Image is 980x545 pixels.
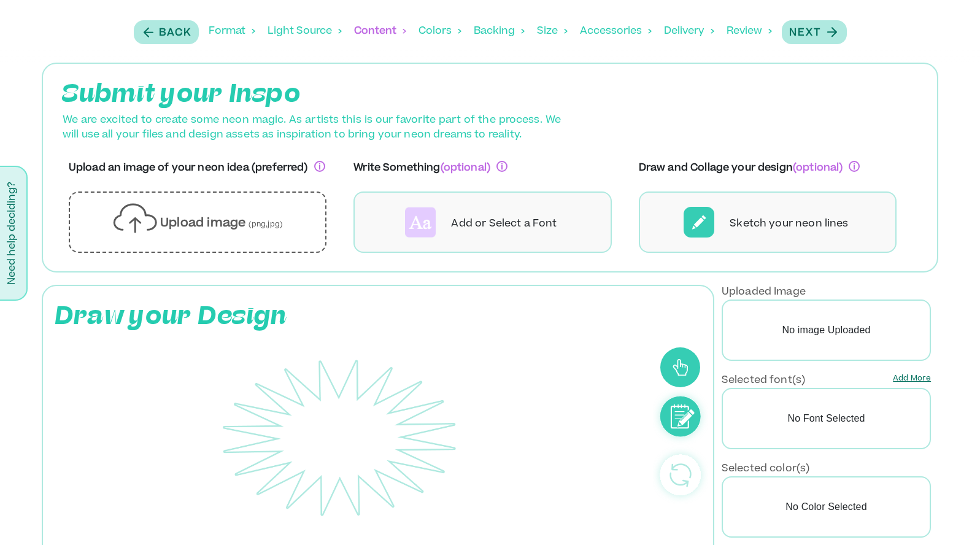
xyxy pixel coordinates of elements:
[159,26,191,41] p: Back
[722,462,810,476] p: Selected color(s)
[730,217,848,231] p: Sketch your neon lines
[496,161,507,191] div: Choose upto 3 fonts. For more information, kindly check examples.
[314,161,325,191] div: Only 1 image can be uploaded per design.
[580,12,652,50] div: Accessories
[722,476,931,538] p: No Color Selected
[782,20,847,44] button: Next
[354,12,406,50] div: Content
[722,388,931,449] p: No Font Selected
[793,161,843,191] p: (optional)
[727,12,772,50] div: Review
[209,12,255,50] div: Format
[353,161,507,191] p: Write Something
[419,12,461,50] div: Colors
[63,76,628,113] p: Submit your Inspo
[722,300,931,361] p: No image Uploaded
[217,354,462,522] img: noImage
[268,12,342,50] div: Light Source
[474,12,525,50] div: Backing
[639,161,860,191] p: Draw and Collage your design
[722,373,805,388] p: Selected font(s)
[55,113,568,142] p: We are excited to create some neon magic. As artists this is our favorite part of the process. We...
[893,373,931,388] p: Add More
[160,215,282,233] p: Upload image
[664,12,714,50] div: Delivery
[55,298,371,335] p: Draw your Design
[134,20,199,44] button: Back
[849,161,860,191] div: You can draw your own design using the pen tool and move the text around with the hand tool. Colo...
[789,26,821,41] p: Next
[451,217,557,231] p: Add or Select a Font
[69,161,325,191] p: Upload an image of your neon idea (preferred)
[441,161,491,191] p: (optional)
[537,12,568,50] div: Size
[722,285,806,300] p: Uploaded Image
[249,222,282,228] span: (png,jpg)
